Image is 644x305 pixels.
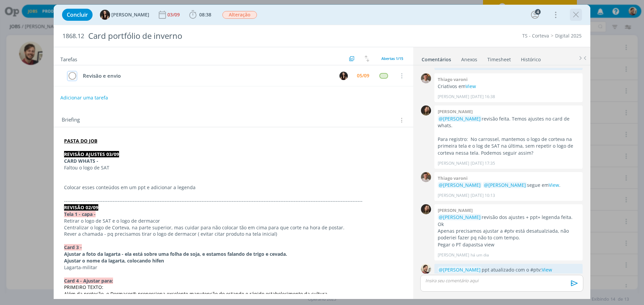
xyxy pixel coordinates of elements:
b: Thiago varoni [438,76,468,82]
div: Anexos [461,56,477,63]
button: 08:38 [187,9,213,20]
b: [PERSON_NAME] [438,207,473,213]
p: Apenas precisamos ajustar a #ptv está desatualziada, não poderiei fazer pq não to com tempo. [438,228,579,241]
span: 1868.12 [62,32,84,40]
strong: REVISÃO AJUSTES 03/09 [64,151,119,157]
div: 4 [535,9,541,15]
span: [DATE] 17:35 [471,160,495,166]
div: 05/09 [357,73,369,78]
strong: Ajustar a foto da lagarta - ela está sobre uma folha de soja, e estamos falando de trigo e cevada. [64,251,287,257]
strong: CARD WHATS - [64,158,98,164]
p: [PERSON_NAME] [438,94,469,100]
a: Digital 2025 [555,32,582,39]
strong: Card 4 - Ajustar para: [64,278,113,284]
p: -------------------------------------------------------------------------------------------------... [64,198,403,204]
img: I [100,10,110,20]
strong: Card 3 - [64,244,82,250]
span: Concluir [67,12,88,17]
div: Revisão e envio [80,72,333,80]
span: @[PERSON_NAME] [484,182,526,188]
span: 08:38 [199,11,211,18]
button: I[PERSON_NAME] [100,10,149,20]
span: Alteração [222,11,257,19]
strong: REVISÃO 02/09 [64,204,98,211]
span: [DATE] 10:13 [471,193,495,199]
span: há um dia [471,252,489,258]
p: [PERSON_NAME] [438,193,469,199]
p: Pegar o PT dapastsa view [438,241,579,248]
p: Centralizar o logo de Corteva, na parte superior, mas cuidar para não colocar tão em cima para qu... [64,224,403,231]
p: Para registro: No carrossel, mantemos o logo de corteva na primeira tela e o log de SAT na última... [438,136,579,156]
a: Histórico [521,53,541,63]
span: @[PERSON_NAME] [439,116,481,122]
p: Faltou o logo de SAT [64,164,403,171]
span: [DATE] 16:38 [471,94,495,100]
div: dialog [54,5,590,299]
a: PASTA DO JOB [64,138,97,144]
img: J [421,105,431,116]
p: [PERSON_NAME] [438,160,469,166]
b: Thiago varoni [438,175,468,181]
button: I [338,71,348,81]
p: Criativos em [438,83,579,90]
strong: Tela 1 - capa - [64,211,96,217]
span: Tarefas [60,55,77,63]
button: 4 [530,9,540,20]
a: TS - Corteva [522,32,549,39]
p: [PERSON_NAME] [438,252,469,258]
span: Briefing [62,116,80,125]
span: Abertas 1/15 [381,56,403,61]
p: revisão feita. Temos ajustes no card de whats. [438,116,579,129]
button: Adicionar uma tarefa [60,92,108,104]
div: 03/09 [167,12,181,17]
p: Colocar esses conteúdos em um ppt e adicionar a legenda [64,184,403,191]
p: Lagarta-militar [64,264,403,271]
span: @[PERSON_NAME] [439,266,481,273]
div: Card portfólio de inverno [86,28,363,44]
a: View [542,266,552,273]
img: I [339,72,348,80]
p: ppt atualizado com o #ptv: [438,266,579,273]
a: View [549,182,559,188]
p: segue em . [438,182,579,188]
img: J [421,204,431,214]
b: [PERSON_NAME] [438,108,473,115]
img: G [421,264,431,274]
img: T [421,73,431,83]
p: Rever a chamada - pq precisamos tirar o logo de dermacor ( evitar citar produto na tela inicial) [64,231,403,237]
button: Concluir [62,9,93,21]
span: @[PERSON_NAME] [439,182,481,188]
span: [PERSON_NAME] [111,12,149,17]
a: Timesheet [487,53,511,63]
p: Retirar o logo de SAT e o logo de dermacor [64,218,403,224]
span: PRIMEIRO TEXTO: [64,284,103,290]
span: Além da proteção, o Dermacor® proporciona excelente manutenção do estande e rápido estabeleciment... [64,291,329,297]
img: arrow-down-up.svg [365,56,369,62]
img: T [421,172,431,182]
a: Comentários [421,53,451,63]
button: Alteração [222,11,257,19]
strong: Ajustar o nome da lagarta, colocando hifen [64,257,164,264]
span: @[PERSON_NAME] [439,214,481,220]
a: View [466,83,476,89]
p: revisão dos ajustes + ppt+ legenda feita. Ok [438,214,579,228]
